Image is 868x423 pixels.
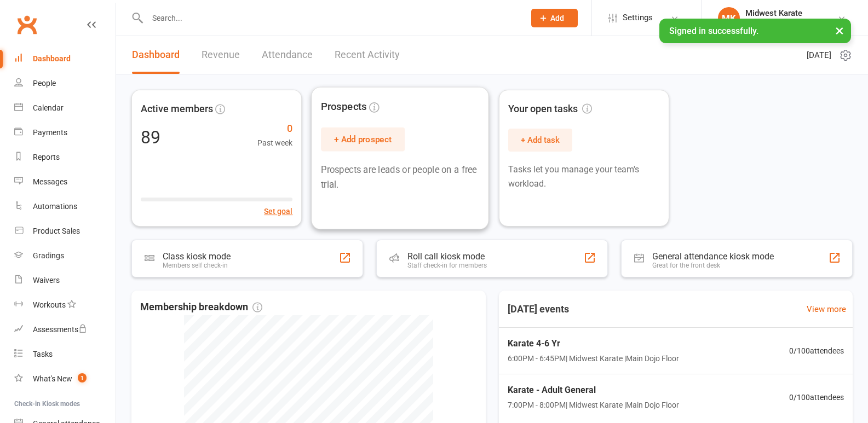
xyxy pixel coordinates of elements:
[262,36,313,74] a: Attendance
[33,202,77,211] div: Automations
[78,373,87,383] span: 1
[264,205,292,217] button: Set goal
[550,14,564,22] span: Add
[14,145,116,170] a: Reports
[321,98,366,115] span: Prospects
[14,342,116,367] a: Tasks
[652,262,774,269] div: Great for the front desk
[13,11,41,38] a: Clubworx
[508,337,679,351] span: Karate 4-6 Yr
[508,352,679,364] span: 6:00PM - 6:45PM | Midwest Karate | Main Dojo Floor
[202,36,240,74] a: Revenue
[789,391,844,403] span: 0 / 100 attendees
[33,153,60,161] div: Reports
[335,36,400,74] a: Recent Activity
[508,383,679,397] span: Karate - Adult General
[163,251,231,262] div: Class kiosk mode
[14,317,116,342] a: Assessments
[499,299,578,319] h3: [DATE] events
[745,8,837,18] div: Midwest Karate
[830,19,849,42] button: ×
[33,227,80,235] div: Product Sales
[745,18,837,28] div: Midwest Karate Saskatoon
[14,244,116,268] a: Gradings
[508,399,679,411] span: 7:00PM - 8:00PM | Midwest Karate | Main Dojo Floor
[652,251,774,262] div: General attendance kiosk mode
[144,10,517,26] input: Search...
[508,129,572,152] button: + Add task
[33,54,71,63] div: Dashboard
[14,268,116,293] a: Waivers
[14,219,116,244] a: Product Sales
[33,325,87,334] div: Assessments
[807,303,846,316] a: View more
[33,128,67,137] div: Payments
[14,120,116,145] a: Payments
[669,26,758,36] span: Signed in successfully.
[718,7,740,29] div: MK
[623,5,653,30] span: Settings
[508,163,660,190] p: Tasks let you manage your team's workload.
[321,128,405,152] button: + Add prospect
[14,170,116,194] a: Messages
[33,300,66,309] div: Workouts
[33,177,67,186] div: Messages
[789,345,844,357] span: 0 / 100 attendees
[257,137,292,149] span: Past week
[33,350,53,358] div: Tasks
[14,367,116,391] a: What's New1
[33,103,64,112] div: Calendar
[33,251,64,260] div: Gradings
[407,262,487,269] div: Staff check-in for members
[508,101,592,117] span: Your open tasks
[163,262,231,269] div: Members self check-in
[140,299,262,315] span: Membership breakdown
[141,129,160,146] div: 89
[807,49,831,62] span: [DATE]
[14,96,116,120] a: Calendar
[14,194,116,219] a: Automations
[14,47,116,71] a: Dashboard
[33,374,72,383] div: What's New
[531,9,578,27] button: Add
[407,251,487,262] div: Roll call kiosk mode
[14,293,116,317] a: Workouts
[141,101,213,117] span: Active members
[132,36,180,74] a: Dashboard
[321,163,479,192] p: Prospects are leads or people on a free trial.
[257,121,292,137] span: 0
[33,276,60,285] div: Waivers
[33,79,56,88] div: People
[14,71,116,96] a: People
